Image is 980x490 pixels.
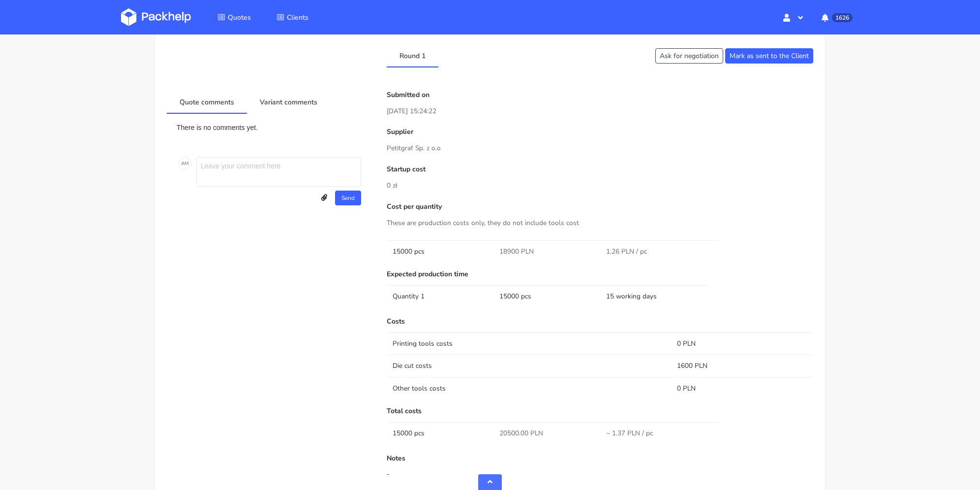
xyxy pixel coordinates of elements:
p: Cost per quantity [387,203,813,211]
span: Clients [287,13,308,22]
span: 20500.00 PLN [499,428,543,438]
td: 15000 pcs [387,422,493,444]
td: 0 PLN [671,377,813,399]
a: Quote comments [167,91,247,113]
p: 0 zł [387,180,813,191]
p: There is no comments yet. [177,124,363,131]
button: 1626 [814,8,859,26]
p: Notes [387,455,813,462]
td: Quantity 1 [387,285,493,307]
td: 0 PLN [671,332,813,355]
p: These are production costs only, they do not include tools cost [387,218,813,229]
div: - [387,469,813,479]
a: Round 1 [387,44,438,66]
span: 1626 [832,13,853,22]
p: Costs [387,318,813,326]
a: Quotes [206,8,263,26]
p: Startup cost [387,165,813,173]
button: Mark as sent to the Client [725,48,813,64]
button: Ask for negotiation [655,48,723,64]
span: ~ 1.37 PLN / pc [606,428,653,438]
td: 15000 pcs [387,240,493,262]
span: Quotes [228,13,251,22]
button: Send [335,191,361,205]
td: 1600 PLN [671,355,813,377]
p: Expected production time [387,270,813,278]
a: Clients [265,8,320,26]
td: 15 working days [600,285,707,307]
span: 18900 PLN [499,247,534,257]
span: 1.26 PLN / pc [606,247,647,257]
td: 15000 pcs [493,285,600,307]
p: Petitgraf Sp. z o.o [387,143,813,154]
p: Total costs [387,407,813,415]
p: [DATE] 15:24:22 [387,106,813,117]
span: A [181,157,184,170]
td: Printing tools costs [387,332,671,355]
p: Supplier [387,128,813,136]
td: Other tools costs [387,377,671,399]
a: Variant comments [247,91,330,113]
span: M [184,157,189,170]
td: Die cut costs [387,355,671,377]
p: Submitted on [387,91,813,99]
img: Dashboard [121,8,191,26]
